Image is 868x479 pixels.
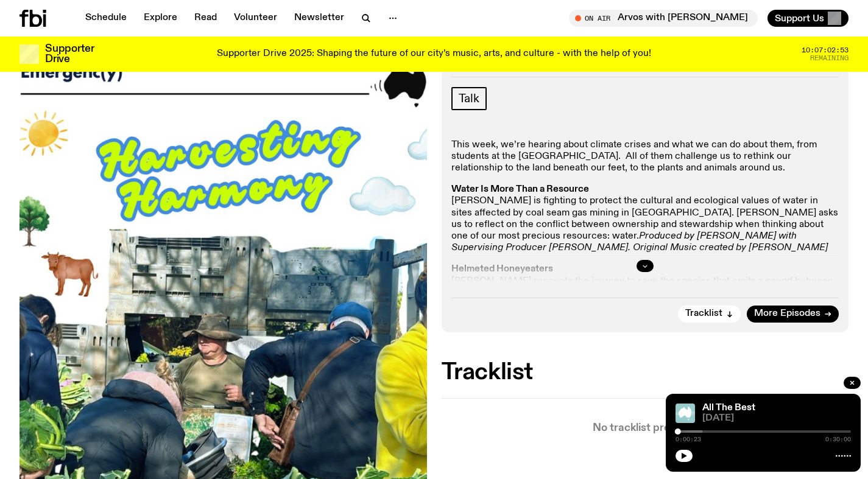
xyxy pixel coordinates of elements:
[767,10,849,27] button: Support Us
[775,13,824,24] span: Support Us
[451,184,589,194] strong: Water Is More Than a Resource
[747,306,839,323] a: More Episodes
[754,309,820,318] span: More Episodes
[702,403,755,413] a: All The Best
[287,10,351,27] a: Newsletter
[676,436,701,442] span: 0:00:23
[451,231,828,253] em: Produced by [PERSON_NAME] with Supervising Producer [PERSON_NAME]. Original Music created by [PER...
[569,10,758,27] button: On AirArvos with [PERSON_NAME]
[136,10,185,27] a: Explore
[451,139,839,175] p: This week, we’re hearing about climate crises and what we can do about them, from students at the...
[451,184,839,254] p: [PERSON_NAME] is fighting to protect the cultural and ecological values of water in sites affecte...
[78,10,134,27] a: Schedule
[702,414,851,423] span: [DATE]
[802,47,849,54] span: 10:07:02:53
[810,55,849,61] span: Remaining
[678,306,741,323] button: Tracklist
[459,92,479,105] span: Talk
[227,10,284,27] a: Volunteer
[825,436,851,442] span: 0:30:00
[685,309,722,318] span: Tracklist
[451,87,487,110] a: Talk
[217,49,651,60] p: Supporter Drive 2025: Shaping the future of our city’s music, arts, and culture - with the help o...
[442,423,849,433] p: No tracklist provided
[45,44,94,65] h3: Supporter Drive
[187,10,224,27] a: Read
[442,362,849,383] h2: Tracklist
